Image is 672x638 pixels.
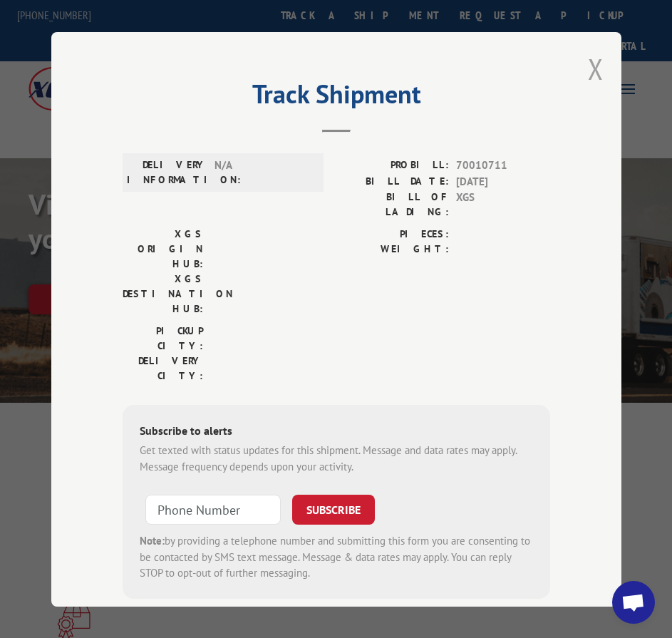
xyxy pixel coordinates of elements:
[140,534,165,547] strong: Note:
[456,190,550,220] span: XGS
[336,242,449,257] label: WEIGHT:
[336,190,449,220] label: BILL OF LADING:
[140,422,533,443] div: Subscribe to alerts
[123,227,203,272] label: XGS ORIGIN HUB:
[123,354,203,384] label: DELIVERY CITY:
[214,158,311,187] span: N/A
[456,158,550,174] span: 70010711
[336,173,449,190] label: BILL DATE:
[456,173,550,190] span: [DATE]
[336,158,449,174] label: PROBILL:
[145,495,281,525] input: Phone Number
[140,443,533,475] div: Get texted with status updates for this shipment. Message and data rates may apply. Message frequ...
[588,50,604,88] button: Close modal
[336,227,449,242] label: PIECES:
[140,533,533,582] div: by providing a telephone number and submitting this form you are consenting to be contacted by SM...
[123,324,203,354] label: PICKUP CITY:
[127,158,207,187] label: DELIVERY INFORMATION:
[612,581,655,624] div: Open chat
[292,495,375,525] button: SUBSCRIBE
[123,84,550,111] h2: Track Shipment
[123,272,203,317] label: XGS DESTINATION HUB:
